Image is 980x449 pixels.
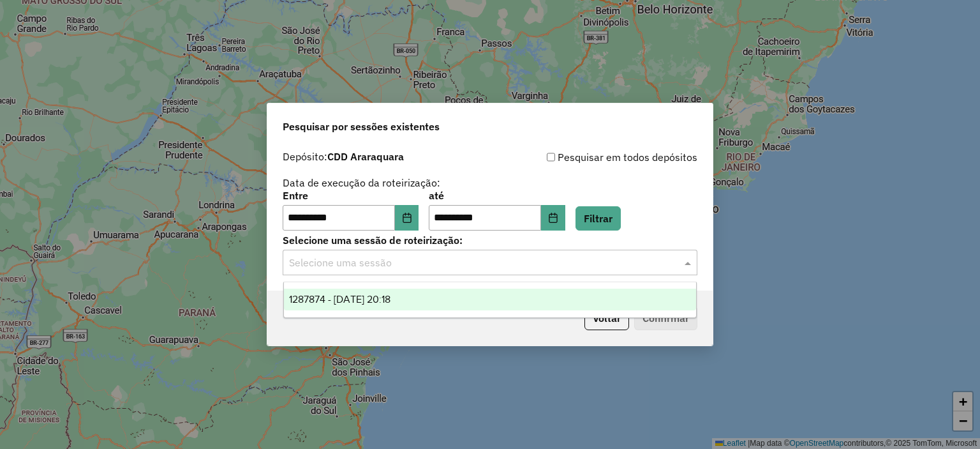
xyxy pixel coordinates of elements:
span: 1287874 - [DATE] 20:18 [289,294,390,305]
label: Selecione uma sessão de roteirização: [283,232,697,248]
label: Data de execução da roteirização: [283,175,440,190]
strong: CDD Araraquara [327,150,404,163]
label: Entre [283,188,419,203]
ng-dropdown-panel: Options list [283,282,697,318]
button: Filtrar [575,206,621,231]
button: Choose Date [395,205,419,231]
div: Pesquisar em todos depósitos [490,149,697,165]
label: até [429,188,565,203]
span: Pesquisar por sessões existentes [283,119,440,134]
label: Depósito: [283,149,404,164]
button: Choose Date [541,205,565,231]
